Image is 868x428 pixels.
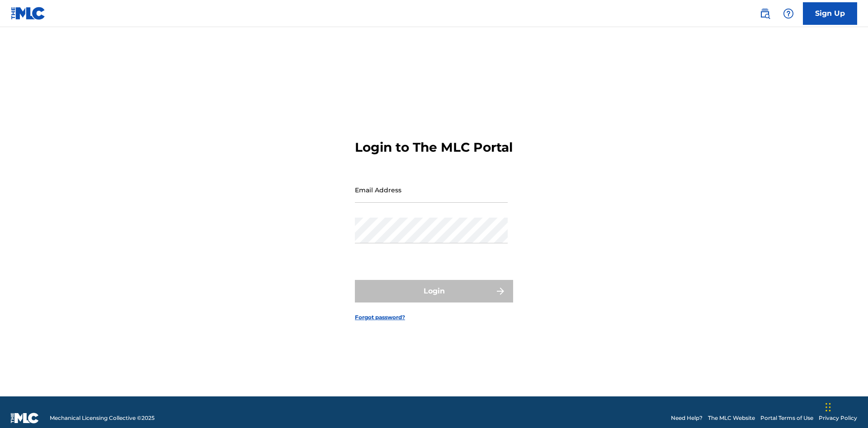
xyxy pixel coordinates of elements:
img: help [783,8,794,19]
a: Sign Up [803,2,857,25]
img: MLC Logo [11,7,46,20]
div: Help [779,5,797,23]
h3: Login to The MLC Portal [355,140,513,155]
img: logo [11,413,39,423]
iframe: Chat Widget [823,385,868,428]
a: Portal Terms of Use [760,414,813,422]
img: search [759,8,770,19]
a: Need Help? [671,414,703,422]
a: Privacy Policy [819,414,857,422]
a: Public Search [756,5,774,23]
span: Mechanical Licensing Collective © 2025 [50,414,155,422]
div: Drag [826,394,831,421]
a: The MLC Website [708,414,755,422]
a: Forgot password? [355,313,405,321]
